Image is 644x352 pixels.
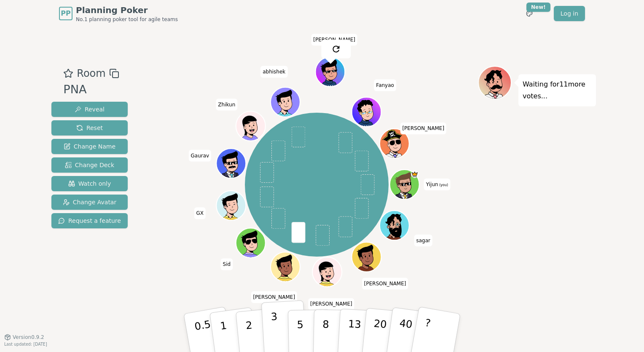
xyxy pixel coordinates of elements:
[63,198,117,206] span: Change Avatar
[411,171,419,179] span: Yijun is the host
[414,235,432,246] span: Click to change your name
[362,278,408,290] span: Click to change your name
[63,66,73,81] button: Add as favourite
[523,79,592,102] p: Waiting for 11 more votes...
[311,34,357,46] span: Click to change your name
[68,179,111,188] span: Watch only
[221,259,233,271] span: Click to change your name
[61,8,70,19] span: PP
[260,66,287,78] span: Click to change your name
[64,142,115,151] span: Change Name
[438,183,448,187] span: (you)
[51,195,128,210] button: Change Avatar
[63,81,119,98] div: PNA
[400,123,446,135] span: Click to change your name
[76,16,178,23] span: No.1 planning poker tool for agile teams
[75,105,105,114] span: Reveal
[308,298,354,310] span: Click to change your name
[188,150,211,162] span: Click to change your name
[51,102,128,117] button: Reveal
[77,66,105,81] span: Room
[526,3,550,12] div: New!
[58,217,121,225] span: Request a feature
[76,124,103,132] span: Reset
[424,179,450,190] span: Click to change your name
[554,6,585,21] a: Log in
[51,120,128,135] button: Reset
[4,342,47,347] span: Last updated: [DATE]
[59,4,178,23] a: PPPlanning PokerNo.1 planning poker tool for agile teams
[522,6,537,21] button: New!
[251,291,297,303] span: Click to change your name
[65,161,114,169] span: Change Deck
[216,99,237,111] span: Click to change your name
[391,171,419,199] button: Click to change your avatar
[194,208,206,219] span: Click to change your name
[13,334,44,341] span: Version 0.9.2
[331,44,341,54] img: reset
[51,139,128,154] button: Change Name
[51,176,128,191] button: Watch only
[76,4,178,16] span: Planning Poker
[374,79,396,91] span: Click to change your name
[4,334,44,341] button: Version0.9.2
[51,157,128,173] button: Change Deck
[51,213,128,228] button: Request a feature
